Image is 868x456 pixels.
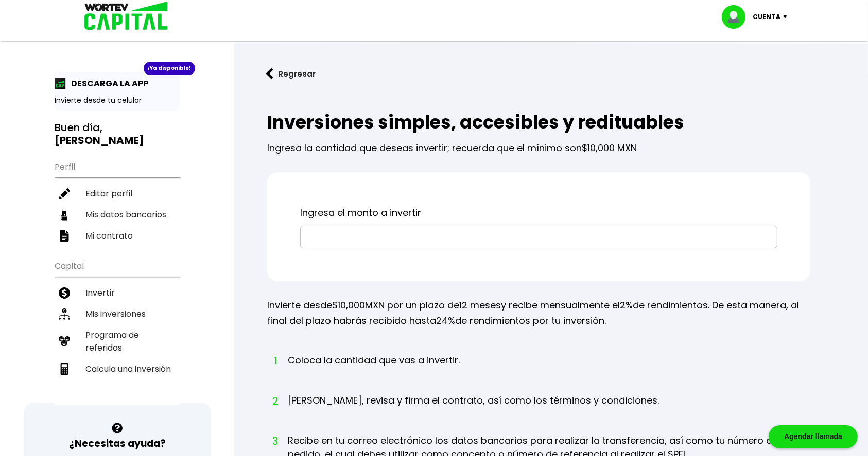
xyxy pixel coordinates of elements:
[288,393,659,427] li: [PERSON_NAME], revisa y firma el contrato, así como los términos y condiciones.
[251,60,331,87] button: Regresar
[55,95,180,106] p: Invierte desde tu celular
[55,324,180,358] a: Programa de referidos
[267,112,810,133] h2: Inversiones simples, accesibles y redituables
[272,433,277,449] span: 3
[753,9,780,25] p: Cuenta
[722,5,753,29] img: profile-image
[266,68,273,79] img: flecha izquierda
[769,425,858,448] div: Agendar llamada
[55,254,180,405] ul: Capital
[66,77,148,90] p: DESCARGA LA APP
[332,299,365,312] span: $10,000
[780,15,794,19] img: icon-down
[55,155,180,246] ul: Perfil
[267,133,810,156] p: Ingresa la cantidad que deseas invertir; recuerda que el mínimo son
[55,204,180,225] a: Mis datos bancarios
[55,303,180,324] a: Mis inversiones
[69,436,166,451] h3: ¿Necesitas ayuda?
[55,121,180,147] h3: Buen día,
[267,298,810,329] p: Invierte desde MXN por un plazo de y recibe mensualmente el de rendimientos. De esta manera, al f...
[59,363,70,375] img: calculadora-icon.17d418c4.svg
[59,230,70,242] img: contrato-icon.f2db500c.svg
[59,188,70,199] img: editar-icon.952d3147.svg
[144,62,195,75] div: ¡Ya disponible!
[272,353,277,369] span: 1
[55,282,180,303] a: Invertir
[59,209,70,221] img: datos-icon.10cf9172.svg
[55,133,144,148] b: [PERSON_NAME]
[55,225,180,246] a: Mi contrato
[59,287,70,299] img: invertir-icon.b3b967d7.svg
[55,358,180,379] a: Calcula una inversión
[459,299,501,312] span: 12 meses
[55,78,66,89] img: app-icon
[436,314,455,327] span: 24%
[55,183,180,204] a: Editar perfil
[59,336,70,347] img: recomiendanos-icon.9b8e9327.svg
[300,205,777,221] p: Ingresa el monto a invertir
[620,299,633,312] span: 2%
[251,60,852,87] a: flecha izquierdaRegresar
[59,308,70,320] img: inversiones-icon.6695dc30.svg
[288,353,460,387] li: Coloca la cantidad que vas a invertir.
[582,141,637,154] span: $10,000 MXN
[272,393,277,409] span: 2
